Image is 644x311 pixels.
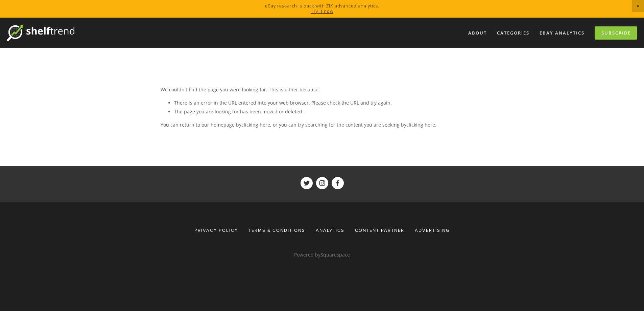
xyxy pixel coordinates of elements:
a: Subscribe [595,26,637,40]
a: Terms & Conditions [244,224,310,236]
span: Terms & Conditions [248,227,305,233]
a: Advertising [410,224,450,236]
a: Try it now [311,8,333,14]
p: Powered by [161,250,484,259]
a: clicking here [241,121,270,128]
img: ShelfTrend [7,24,74,41]
div: Categories [493,27,534,39]
a: eBay Analytics [535,27,589,39]
a: clicking here [406,121,435,128]
span: Advertising [415,227,450,233]
li: The page you are looking for has been moved or deleted. [174,107,484,116]
a: Privacy Policy [194,224,242,236]
a: Content Partner [351,224,409,236]
p: We couldn't find the page you were looking for. This is either because: [161,85,484,94]
p: You can return to our homepage by , or you can try searching for the content you are seeking by . [161,120,484,129]
span: Privacy Policy [194,227,238,233]
a: ShelfTrend [301,177,313,189]
div: Analytics [311,224,349,236]
span: Content Partner [355,227,404,233]
a: About [464,27,491,39]
a: Squarespace [320,251,350,258]
li: There is an error in the URL entered into your web browser. Please check the URL and try again. [174,98,484,107]
a: ShelfTrend [332,177,344,189]
a: ShelfTrend [316,177,328,189]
